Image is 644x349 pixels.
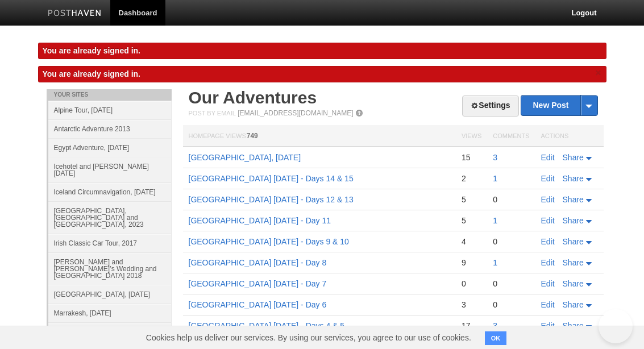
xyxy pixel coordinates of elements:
[541,321,555,330] a: Edit
[247,132,258,140] span: 749
[563,216,584,225] span: Share
[493,194,529,205] div: 0
[48,138,172,157] a: Egypt Adventure, [DATE]
[563,195,584,204] span: Share
[493,174,497,183] a: 1
[462,215,481,226] div: 5
[238,109,353,117] a: [EMAIL_ADDRESS][DOMAIN_NAME]
[541,174,555,183] a: Edit
[462,300,481,310] div: 3
[48,252,172,285] a: [PERSON_NAME] and [PERSON_NAME]’s Wedding and [GEOGRAPHIC_DATA] 2018
[462,152,481,163] div: 15
[521,95,597,115] a: New Post
[189,321,345,330] a: [GEOGRAPHIC_DATA] [DATE] - Days 4 & 5
[48,304,172,322] a: Marrakesh, [DATE]
[563,153,584,162] span: Share
[189,88,317,107] a: Our Adventures
[48,119,172,138] a: Antarctic Adventure 2013
[462,236,481,247] div: 4
[135,326,483,349] span: Cookies help us deliver our services. By using our services, you agree to our use of cookies.
[563,279,584,288] span: Share
[462,173,481,184] div: 2
[535,126,604,147] th: Actions
[599,309,633,343] iframe: Help Scout Beacon - Open
[493,321,497,330] a: 3
[493,258,497,267] a: 1
[43,69,140,78] span: You are already signed in.
[189,195,354,204] a: [GEOGRAPHIC_DATA] [DATE] - Days 12 & 13
[38,43,606,59] div: You are already signed in.
[189,110,236,117] span: Post by Email
[493,300,529,310] div: 0
[563,174,584,183] span: Share
[462,279,481,289] div: 0
[563,300,584,309] span: Share
[48,10,102,18] img: Posthaven-bar
[541,216,555,225] a: Edit
[462,257,481,268] div: 9
[493,216,497,225] a: 1
[48,182,172,201] a: Iceland Circumnavigation, [DATE]
[593,66,604,80] a: ×
[485,331,507,345] button: OK
[541,258,555,267] a: Edit
[456,126,487,147] th: Views
[541,195,555,204] a: Edit
[462,321,481,331] div: 17
[48,234,172,252] a: Irish Classic Car Tour, 2017
[48,322,172,341] a: NC500 [DATE]
[563,258,584,267] span: Share
[189,237,349,246] a: [GEOGRAPHIC_DATA] [DATE] - Days 9 & 10
[487,126,535,147] th: Comments
[48,157,172,182] a: Icehotel and [PERSON_NAME] [DATE]
[493,153,497,162] a: 3
[493,279,529,289] div: 0
[541,153,555,162] a: Edit
[47,89,172,101] li: Your Sites
[48,285,172,304] a: [GEOGRAPHIC_DATA], [DATE]
[189,216,331,225] a: [GEOGRAPHIC_DATA] [DATE] - Day 11
[462,194,481,205] div: 5
[189,279,327,288] a: [GEOGRAPHIC_DATA] [DATE] - Day 7
[48,101,172,119] a: Alpine Tour, [DATE]
[563,237,584,246] span: Share
[541,237,555,246] a: Edit
[48,201,172,234] a: [GEOGRAPHIC_DATA], [GEOGRAPHIC_DATA] and [GEOGRAPHIC_DATA], 2023
[189,300,327,309] a: [GEOGRAPHIC_DATA] [DATE] - Day 6
[183,126,456,147] th: Homepage Views
[189,258,327,267] a: [GEOGRAPHIC_DATA] [DATE] - Day 8
[462,95,518,117] a: Settings
[563,321,584,330] span: Share
[541,300,555,309] a: Edit
[493,236,529,247] div: 0
[189,174,354,183] a: [GEOGRAPHIC_DATA] [DATE] - Days 14 & 15
[541,279,555,288] a: Edit
[189,153,301,162] a: [GEOGRAPHIC_DATA], [DATE]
